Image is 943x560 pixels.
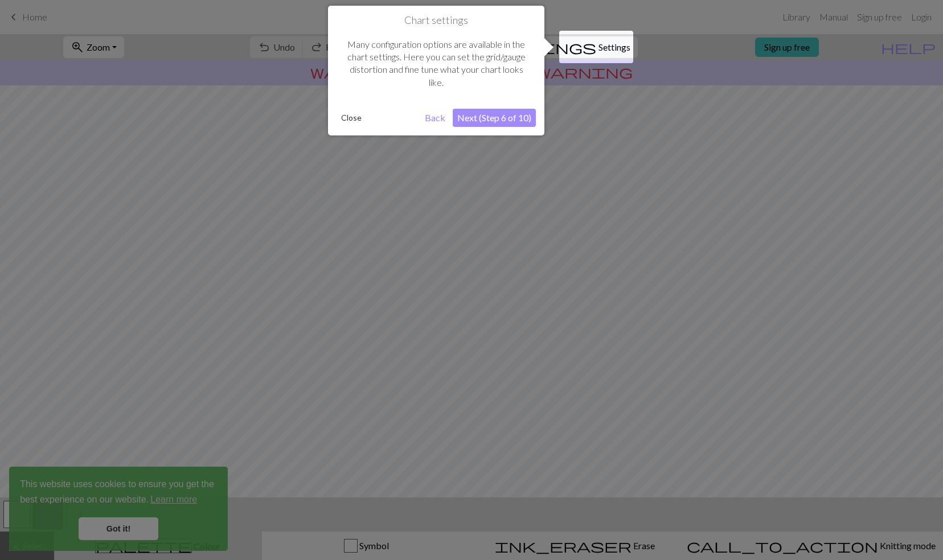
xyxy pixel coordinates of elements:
button: Close [337,109,366,126]
div: Many configuration options are available in the chart settings. Here you can set the grid/gauge d... [337,27,536,101]
h1: Chart settings [337,14,536,27]
div: Chart settings [328,6,544,135]
button: Back [420,109,450,127]
button: Next (Step 6 of 10) [453,109,536,127]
